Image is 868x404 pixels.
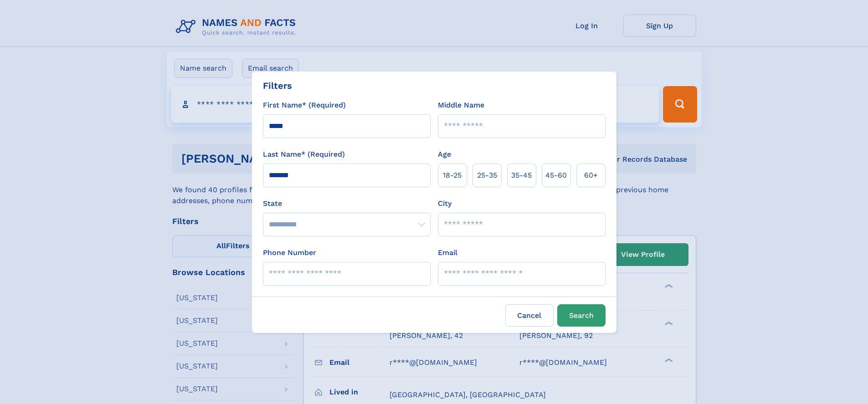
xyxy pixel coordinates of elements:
[557,304,606,327] button: Search
[438,247,457,258] label: Email
[438,198,452,209] label: City
[263,100,346,111] label: First Name* (Required)
[263,149,345,160] label: Last Name* (Required)
[545,170,567,181] span: 45‑60
[438,100,484,111] label: Middle Name
[477,170,497,181] span: 25‑35
[263,198,431,209] label: State
[438,149,451,160] label: Age
[263,79,292,92] div: Filters
[511,170,532,181] span: 35‑45
[263,247,316,258] label: Phone Number
[584,170,598,181] span: 60+
[443,170,462,181] span: 18‑25
[505,304,554,327] label: Cancel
